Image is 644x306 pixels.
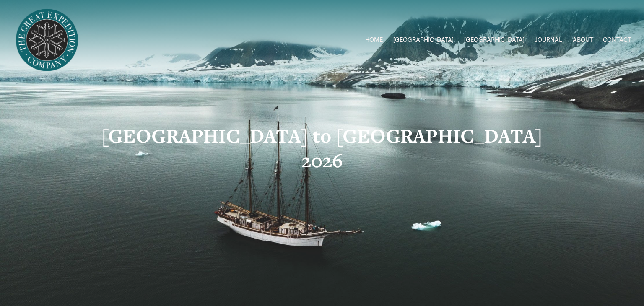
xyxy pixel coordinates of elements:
strong: [GEOGRAPHIC_DATA] to [GEOGRAPHIC_DATA] 2026 [101,123,547,173]
span: [GEOGRAPHIC_DATA] [464,35,525,46]
a: ABOUT [573,34,593,47]
a: CONTACT [603,34,631,47]
img: Arctic Expeditions [13,6,81,74]
a: folder dropdown [464,34,525,47]
a: JOURNAL [535,34,562,47]
a: HOME [365,34,383,47]
a: folder dropdown [393,34,454,47]
span: [GEOGRAPHIC_DATA] [393,35,454,46]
